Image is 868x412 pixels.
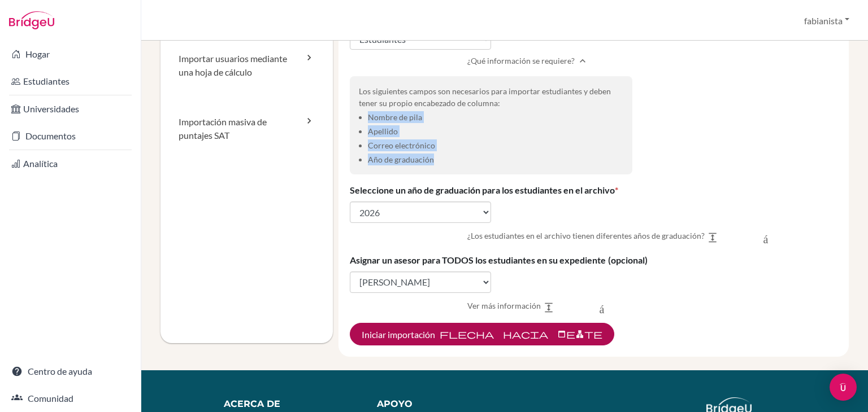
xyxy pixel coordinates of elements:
font: Universidades [23,103,79,114]
button: Iniciar importación [350,323,614,345]
font: Nombre de pila [368,112,422,122]
a: Centro de ayuda [2,360,138,383]
font: Centro de ayuda [28,366,92,376]
font: Año de graduación [368,155,434,164]
font: flecha hacia adelante [440,328,602,340]
font: Importar usuarios mediante una hoja de cálculo [179,53,287,77]
font: esquema de ayuda [350,234,465,242]
div: ¿Qué información se requiere?Expand less [350,76,632,174]
i: Expandir más [543,298,616,313]
font: Los siguientes campos son necesarios para importar estudiantes y deben tener su propio encabezado... [359,86,611,108]
font: Estudiantes [23,76,70,86]
i: Expandir más [707,229,780,244]
i: Expand less [577,55,588,67]
font: ¿Los estudiantes en el archivo tienen diferentes años de graduación? [467,231,705,240]
font: (opcional) [608,255,648,265]
font: Apoyo [377,398,413,409]
font: Analítica [23,158,58,169]
a: Importar usuarios mediante una hoja de cálculo [160,34,333,97]
font: expandir_más [543,302,616,313]
font: expandir_más [707,233,780,244]
font: ¿Qué información se requiere? [467,56,575,65]
font: Correo electrónico [368,141,435,150]
a: Hogar [2,43,138,65]
img: Puente-U [9,11,54,29]
a: Importación masiva de puntajes SAT [160,97,333,160]
a: Documentos [2,125,138,147]
a: Estudiantes [2,70,138,93]
font: Acerca de [224,398,280,409]
button: fabianista [799,8,854,32]
font: Hogar [25,49,50,59]
font: fabianista [804,15,843,26]
button: ¿Qué información se requiere?Expand less [350,54,589,67]
font: esquema de ayuda [350,59,465,67]
button: ¿Los estudiantes en el archivo tienen diferentes años de graduación?Expandir más [350,227,780,244]
font: Ver más información [467,301,541,310]
div: Abrir Intercom Messenger [830,374,857,401]
a: Analítica [2,152,138,175]
button: Ver más informaciónExpandir más [350,297,617,314]
a: Universidades [2,98,138,120]
font: Documentos [25,130,76,141]
font: esquema de ayuda [350,303,465,311]
a: Comunidad [2,387,138,410]
font: Apellido [368,126,398,136]
font: Importación masiva de puntajes SAT [179,116,267,141]
font: Asignar un asesor para TODOS los estudiantes en su expediente [350,255,606,265]
font: Seleccione un año de graduación para los estudiantes en el archivo [350,185,615,195]
font: Comunidad [28,393,73,404]
font: Iniciar importación [362,329,435,340]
